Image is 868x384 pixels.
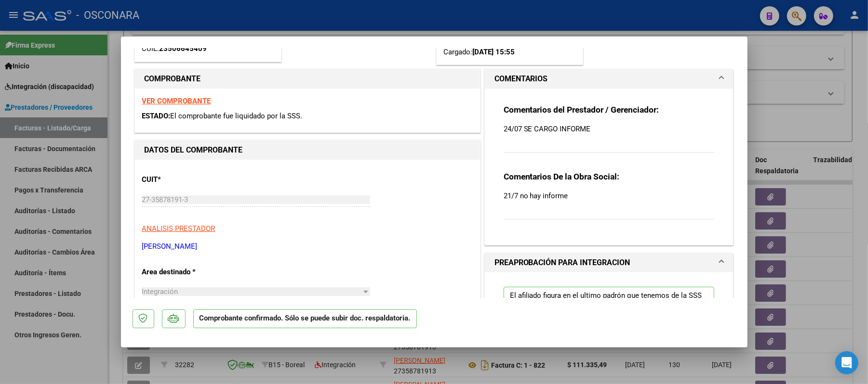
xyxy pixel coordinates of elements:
[504,105,659,115] strong: Comentarios del Prestador / Gerenciador:
[142,287,178,296] span: Integración
[171,112,303,120] span: El comprobante fue liquidado por la SSS.
[494,73,548,85] h1: COMENTARIOS
[485,253,734,272] mat-expansion-panel-header: PREAPROBACIÓN PARA INTEGRACION
[142,174,241,185] p: CUIT
[145,145,243,154] strong: DATOS DEL COMPROBANTE
[835,351,858,374] div: Open Intercom Messenger
[485,69,734,89] mat-expansion-panel-header: COMENTARIOS
[142,224,215,233] span: ANALISIS PRESTADOR
[504,287,715,323] p: El afiliado figura en el ultimo padrón que tenemos de la SSS de
[145,74,201,83] strong: COMPROBANTE
[142,267,241,278] p: Area destinado *
[473,48,515,56] strong: [DATE] 15:55
[160,43,207,54] div: 23506645409
[142,241,473,252] p: [PERSON_NAME]
[504,172,620,181] strong: Comentarios De la Obra Social:
[504,124,715,134] p: 24/07 SE CARGO INFORME
[142,112,171,120] span: ESTADO:
[193,309,417,328] p: Comprobante confirmado. Sólo se puede subir doc. respaldatoria.
[142,97,211,105] a: VER COMPROBANTE
[494,257,630,269] h1: PREAPROBACIÓN PARA INTEGRACION
[504,191,715,201] p: 21/7 no hay informe
[485,89,734,244] div: COMENTARIOS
